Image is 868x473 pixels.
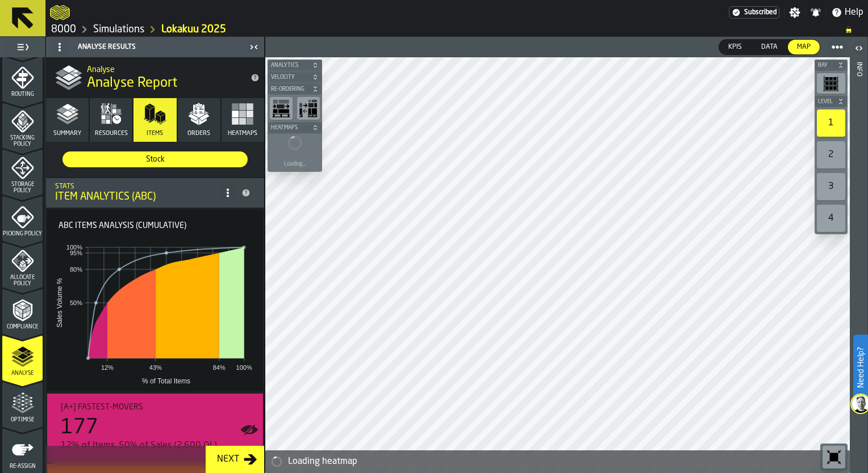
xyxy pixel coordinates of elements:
[268,448,332,471] a: logo-header
[61,416,98,439] div: 177
[817,205,845,232] div: 4
[56,278,64,328] text: Sales Volume %
[757,42,782,52] span: Data
[815,71,848,96] div: button-toolbar-undefined
[288,455,845,468] div: Loading heatmap
[212,453,244,466] div: Next
[268,60,322,71] button: button-
[268,71,322,83] button: button-
[240,394,258,462] label: button-toggle-Show on Map
[147,130,163,137] span: Items
[855,60,863,470] div: Info
[2,324,43,330] span: Compliance
[2,370,43,377] span: Analyse
[2,91,43,98] span: Routing
[2,103,43,148] li: menu Stacking Policy
[269,62,310,69] span: Analytics
[815,107,848,139] div: button-toolbar-undefined
[815,171,848,202] div: button-toolbar-undefined
[269,74,310,81] span: Velocity
[752,39,787,55] label: button-switch-multi-Data
[2,382,43,427] li: menu Optimise
[825,448,843,466] svg: Reset zoom and position
[187,130,210,137] span: Orders
[295,95,322,122] div: button-toolbar-undefined
[2,149,43,195] li: menu Storage Policy
[784,7,805,18] label: button-toggle-Settings
[62,151,248,167] div: thumb
[2,56,43,102] li: menu Routing
[724,42,746,52] span: KPIs
[265,450,850,473] div: alert-Loading heatmap
[845,6,863,19] span: Help
[228,130,257,137] span: Heatmaps
[93,23,144,36] a: link-to-/wh/i/b2e041e4-2753-4086-a82a-958e8abdd2c7
[2,181,43,194] span: Storage Policy
[816,99,835,105] span: Level
[161,23,226,36] a: link-to-/wh/i/b2e041e4-2753-4086-a82a-958e8abdd2c7/simulations/06ae75b9-b307-411a-94ac-9c77965144ee
[2,242,43,288] li: menu Allocate Policy
[87,63,241,74] h2: Sub Title
[851,39,867,60] label: button-toggle-Open
[70,299,82,306] text: 50%
[2,231,43,237] span: Picking Policy
[61,403,254,412] div: Title
[2,463,43,470] span: Re-assign
[268,95,295,122] div: button-toolbar-undefined
[815,60,848,71] button: button-
[854,336,867,399] label: Need Help?
[752,40,787,54] div: thumb
[815,202,848,234] div: button-toolbar-undefined
[101,364,114,371] text: 12%
[2,289,43,334] li: menu Compliance
[206,446,264,473] button: button-Next
[49,222,186,230] label: Title
[787,39,820,55] label: button-switch-multi-Map
[2,135,43,147] span: Stacking Policy
[719,39,752,55] label: button-switch-multi-KPIs
[2,196,43,241] li: menu Picking Policy
[2,39,43,55] label: button-toggle-Toggle Full Menu
[268,83,322,95] button: button-
[2,274,43,287] span: Allocate Policy
[50,23,863,36] nav: Breadcrumb
[2,335,43,381] li: menu Analyse
[815,139,848,171] div: button-toolbar-undefined
[269,86,310,92] span: Re-Ordering
[284,161,306,167] div: Loading...
[50,2,70,23] a: logo-header
[213,364,226,371] text: 84%
[827,6,868,19] label: button-toggle-Help
[67,154,243,165] span: Stock
[816,62,835,69] span: Bay
[48,38,246,56] div: Analyse Results
[55,183,219,191] div: Stats
[87,74,177,92] span: Analyse Report
[51,23,76,36] a: link-to-/wh/i/b2e041e4-2753-4086-a82a-958e8abdd2c7
[142,377,190,385] text: % of Total Items
[55,191,219,203] div: Item Analytics (ABC)
[268,122,322,133] button: button-
[729,6,779,19] div: Menu Subscription
[817,109,845,137] div: 1
[719,40,751,54] div: thumb
[61,439,254,453] div: 12% of Items, 50% of Sales (2,600 OL)
[817,141,845,168] div: 2
[95,130,128,137] span: Resources
[246,40,262,54] label: button-toggle-Close me
[2,417,43,423] span: Optimise
[820,444,848,471] div: button-toolbar-undefined
[149,364,162,371] text: 43%
[269,125,310,131] span: Heatmaps
[299,99,318,117] svg: show applied reorders heatmap
[47,394,263,462] div: stat-[A+] Fastest-movers
[236,364,252,371] text: 100%
[744,9,777,16] span: Subscribed
[729,6,779,19] a: link-to-/wh/i/b2e041e4-2753-4086-a82a-958e8abdd2c7/settings/billing
[788,40,820,54] div: thumb
[53,130,81,137] span: Summary
[70,250,82,256] text: 95%
[792,42,815,52] span: Map
[850,37,867,473] header: Info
